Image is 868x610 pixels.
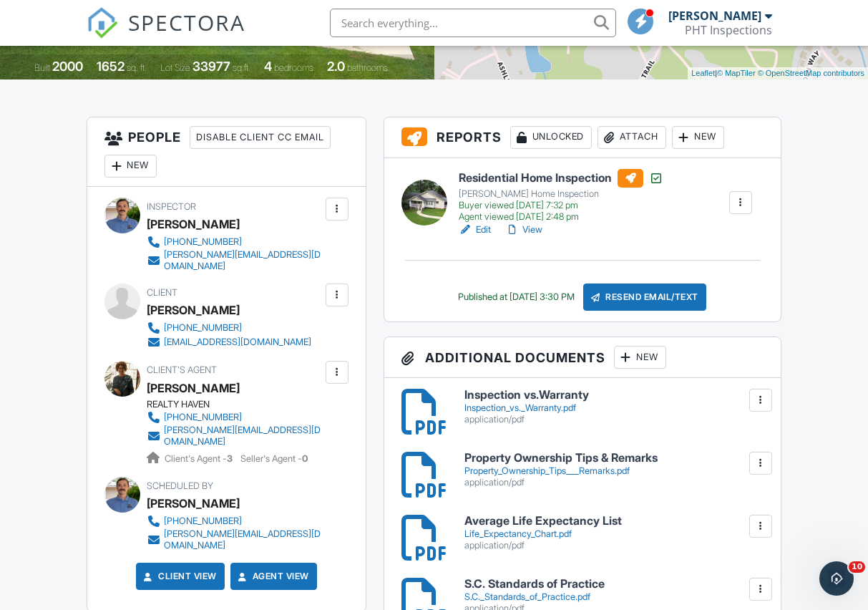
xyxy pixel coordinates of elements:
[464,591,764,603] div: S.C._Standards_of_Practice.pdf
[327,59,345,74] div: 2.0
[464,515,764,551] a: Average Life Expectancy List Life_Expectancy_Chart.pdf application/pdf
[164,528,321,551] div: [PERSON_NAME][EMAIL_ADDRESS][DOMAIN_NAME]
[147,480,213,491] span: Scheduled By
[849,561,865,573] span: 10
[464,452,764,465] h6: Property Ownership Tips & Remarks
[459,211,663,223] div: Agent viewed [DATE] 2:48 pm
[819,561,854,596] iframe: Intercom live chat
[164,337,311,348] div: [EMAIL_ADDRESS][DOMAIN_NAME]
[464,515,764,528] h6: Average Life Expectancy List
[330,9,616,37] input: Search everything...
[384,337,781,378] h3: Additional Documents
[459,223,491,237] a: Edit
[758,69,864,77] a: © OpenStreetMap contributors
[459,169,663,188] h6: Residential Home Inspection
[128,7,245,37] span: SPECTORA
[147,321,311,335] a: [PHONE_NUMBER]
[104,155,157,178] div: New
[164,515,242,527] div: [PHONE_NUMBER]
[147,299,240,321] div: [PERSON_NAME]
[147,213,240,235] div: [PERSON_NAME]
[147,528,321,551] a: [PERSON_NAME][EMAIL_ADDRESS][DOMAIN_NAME]
[459,200,663,211] div: Buyer viewed [DATE] 7:32 pm
[227,453,233,464] strong: 3
[147,410,321,425] a: [PHONE_NUMBER]
[274,62,313,73] span: bedrooms
[147,425,321,447] a: [PERSON_NAME][EMAIL_ADDRESS][DOMAIN_NAME]
[614,346,666,369] div: New
[240,453,308,464] span: Seller's Agent -
[165,453,235,464] span: Client's Agent -
[347,62,388,73] span: bathrooms
[583,284,706,311] div: Resend Email/Text
[464,578,764,591] h6: S.C. Standards of Practice
[464,452,764,488] a: Property Ownership Tips & Remarks Property_Ownership_Tips___Remarks.pdf application/pdf
[97,59,125,74] div: 1652
[688,67,868,79] div: |
[190,126,331,149] div: Disable Client CC Email
[233,62,250,73] span: sq.ft.
[192,59,230,74] div: 33977
[464,528,764,540] div: Life_Expectancy_Chart.pdf
[147,287,177,298] span: Client
[459,169,663,223] a: Residential Home Inspection [PERSON_NAME] Home Inspection Buyer viewed [DATE] 7:32 pm Agent viewe...
[691,69,715,77] a: Leaflet
[147,235,321,249] a: [PHONE_NUMBER]
[147,377,240,399] a: [PERSON_NAME]
[147,201,196,212] span: Inspector
[34,62,50,73] span: Built
[685,23,772,37] div: PHT Inspections
[147,249,321,272] a: [PERSON_NAME][EMAIL_ADDRESS][DOMAIN_NAME]
[464,414,764,425] div: application/pdf
[164,249,321,272] div: [PERSON_NAME][EMAIL_ADDRESS][DOMAIN_NAME]
[510,126,592,149] div: Unlocked
[668,9,761,23] div: [PERSON_NAME]
[672,126,724,149] div: New
[164,412,242,423] div: [PHONE_NUMBER]
[464,465,764,477] div: Property_Ownership_Tips___Remarks.pdf
[384,117,781,158] h3: Reports
[147,335,311,349] a: [EMAIL_ADDRESS][DOMAIN_NAME]
[160,62,190,73] span: Lot Size
[717,69,756,77] a: © MapTiler
[459,188,663,200] div: [PERSON_NAME] Home Inspection
[264,59,272,74] div: 4
[464,477,764,488] div: application/pdf
[147,399,333,410] div: REALTY HAVEN
[505,223,542,237] a: View
[127,62,147,73] span: sq. ft.
[458,291,575,303] div: Published at [DATE] 3:30 PM
[87,117,365,187] h3: People
[147,364,217,375] span: Client's Agent
[464,402,764,414] div: Inspection_vs._Warranty.pdf
[464,389,764,425] a: Inspection vs.Warranty Inspection_vs._Warranty.pdf application/pdf
[164,236,242,248] div: [PHONE_NUMBER]
[87,7,118,39] img: The Best Home Inspection Software - Spectora
[302,453,308,464] strong: 0
[141,569,217,584] a: Client View
[164,322,242,334] div: [PHONE_NUMBER]
[147,514,321,528] a: [PHONE_NUMBER]
[52,59,83,74] div: 2000
[464,540,764,551] div: application/pdf
[164,425,321,447] div: [PERSON_NAME][EMAIL_ADDRESS][DOMAIN_NAME]
[464,389,764,402] h6: Inspection vs.Warranty
[87,19,245,49] a: SPECTORA
[147,493,240,514] div: [PERSON_NAME]
[598,126,666,149] div: Attach
[235,569,309,584] a: Agent View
